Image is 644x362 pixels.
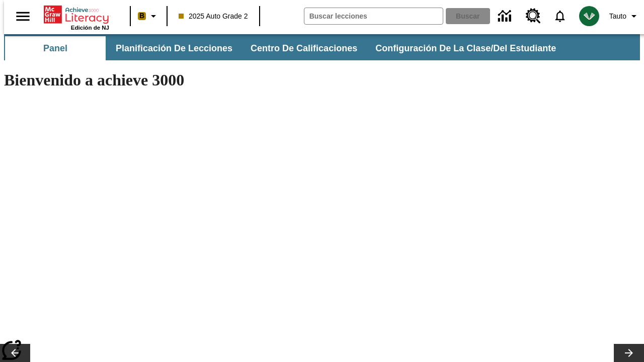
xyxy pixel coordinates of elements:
span: B [139,10,144,22]
a: Portada [44,5,109,25]
button: Escoja un nuevo avatar [573,3,605,29]
button: Boost El color de la clase es anaranjado claro. Cambiar el color de la clase. [134,7,164,25]
a: Notificaciones [547,3,573,29]
span: Configuración de la clase/del estudiante [375,43,556,54]
input: Buscar campo [304,8,443,24]
button: Abrir el menú lateral [8,2,38,31]
span: Panel [43,43,67,54]
div: Subbarra de navegación [4,34,640,60]
span: Planificación de lecciones [116,43,232,54]
a: Centro de información [492,3,520,30]
span: Edición de NJ [71,25,109,31]
span: Centro de calificaciones [251,43,357,54]
span: Tauto [609,11,626,22]
button: Panel [5,36,106,60]
button: Configuración de la clase/del estudiante [367,36,564,60]
div: Subbarra de navegación [4,36,565,60]
button: Centro de calificaciones [243,36,365,60]
h1: Bienvenido a achieve 3000 [4,71,439,89]
a: Centro de recursos, Se abrirá en una pestaña nueva. [520,3,547,30]
img: avatar image [579,6,599,26]
span: 2025 Auto Grade 2 [179,11,248,22]
button: Planificación de lecciones [108,36,240,60]
div: Portada [44,4,109,31]
button: Perfil/Configuración [605,7,644,25]
button: Carrusel de lecciones, seguir [614,344,644,362]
